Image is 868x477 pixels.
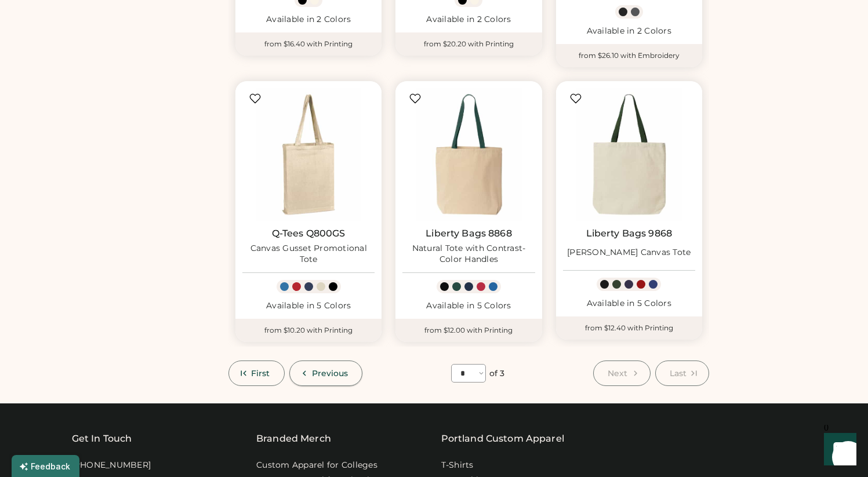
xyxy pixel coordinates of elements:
[402,14,535,26] div: Available in 2 Colors
[441,432,564,446] a: Portland Custom Apparel
[72,460,151,471] div: [PHONE_NUMBER]
[242,14,375,26] div: Available in 2 Colors
[242,243,375,266] div: Canvas Gusset Promotional Tote
[395,32,542,56] div: from $20.20 with Printing
[256,432,331,446] div: Branded Merch
[608,369,627,377] span: Next
[563,26,695,37] div: Available in 2 Colors
[556,44,702,67] div: from $26.10 with Embroidery
[242,88,375,220] img: Q-Tees Q800GS Canvas Gusset Promotional Tote
[402,88,535,220] img: Liberty Bags 8868 Natural Tote with Contrast-Color Handles
[563,298,695,309] div: Available in 5 Colors
[251,369,270,377] span: First
[235,319,382,342] div: from $10.20 with Printing
[593,361,650,386] button: Next
[586,228,673,239] a: Liberty Bags 9868
[242,300,375,312] div: Available in 5 Colors
[395,319,542,342] div: from $12.00 with Printing
[228,361,285,386] button: First
[235,32,382,56] div: from $16.40 with Printing
[312,369,348,377] span: Previous
[556,316,702,340] div: from $12.40 with Printing
[489,368,504,380] div: of 3
[72,432,132,446] div: Get In Touch
[402,300,535,312] div: Available in 5 Colors
[567,247,691,258] div: [PERSON_NAME] Canvas Tote
[426,228,512,239] a: Liberty Bags 8868
[402,243,535,266] div: Natural Tote with Contrast-Color Handles
[289,361,363,386] button: Previous
[441,460,474,471] a: T-Shirts
[655,361,709,386] button: Last
[813,425,863,475] iframe: Front Chat
[272,228,346,239] a: Q-Tees Q800GS
[563,88,695,220] img: Liberty Bags 9868 Jennifer Cotton Canvas Tote
[670,369,687,377] span: Last
[256,460,377,471] a: Custom Apparel for Colleges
